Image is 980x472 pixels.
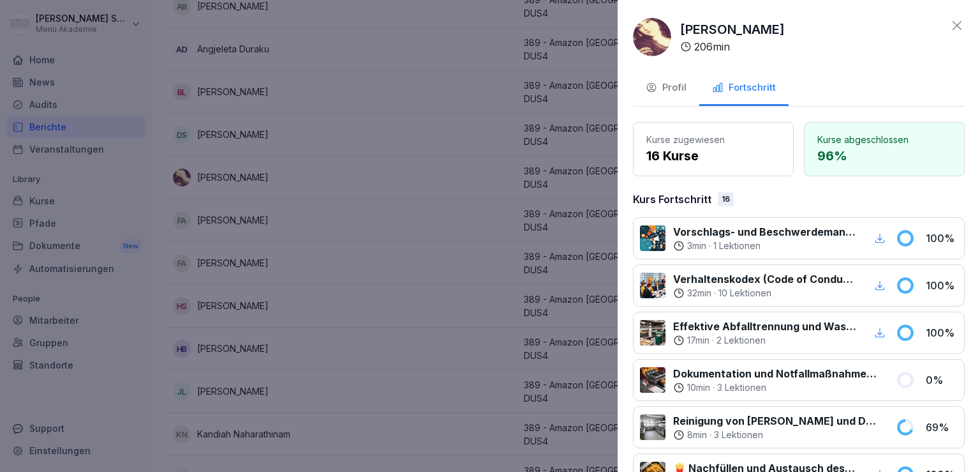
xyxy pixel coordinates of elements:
p: 1 Lektionen [713,240,761,252]
p: Kurs Fortschritt [633,192,711,207]
p: Dokumentation und Notfallmaßnahmen bei Fritteusen [673,366,880,381]
p: 17 min [687,334,709,347]
div: Fortschritt [712,80,776,95]
p: 10 Lektionen [718,287,771,300]
p: 16 Kurse [646,146,780,165]
p: Kurse zugewiesen [646,133,780,146]
div: · [673,240,856,252]
div: Profil [646,80,687,95]
button: Profil [633,72,699,106]
div: · [673,429,880,441]
p: 8 min [687,429,707,441]
p: [PERSON_NAME] [680,20,785,39]
p: Kurse abgeschlossen [817,133,951,146]
p: 100 % [926,278,958,293]
div: 16 [718,192,734,206]
p: 3 Lektionen [717,381,766,394]
button: Fortschritt [699,72,789,106]
p: 3 min [687,240,706,252]
p: 10 min [687,381,710,394]
div: · [673,381,880,394]
p: 3 Lektionen [714,429,763,441]
p: Verhaltenskodex (Code of Conduct) Menü 2000 [673,271,856,287]
p: 100 % [926,231,958,246]
p: 69 % [926,420,958,435]
img: pvjw2edpyvmwhv3k87h64j97.png [633,18,671,56]
p: 96 % [817,146,951,165]
p: 100 % [926,325,958,340]
p: Vorschlags- und Beschwerdemanagement bei Menü 2000 [673,224,856,240]
p: 206 min [694,39,730,54]
div: · [673,334,856,347]
div: · [673,287,856,300]
p: 32 min [687,287,711,300]
p: 2 Lektionen [716,334,766,347]
p: Effektive Abfalltrennung und Wastemanagement im Catering [673,319,856,334]
p: Reinigung von [PERSON_NAME] und Dunstabzugshauben [673,413,880,429]
p: 0 % [926,372,958,388]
